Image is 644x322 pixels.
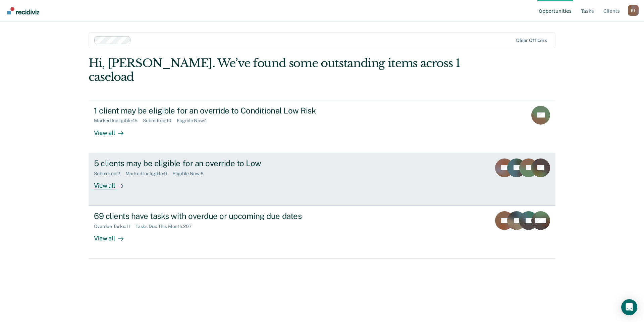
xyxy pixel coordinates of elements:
[516,38,547,43] div: Clear officers
[94,211,329,221] div: 69 clients have tasks with overdue or upcoming due dates
[621,299,637,315] div: Open Intercom Messenger
[94,106,329,116] div: 1 client may be eligible for an override to Conditional Low Risk
[94,224,136,229] div: Overdue Tasks : 11
[125,171,172,177] div: Marked Ineligible : 9
[94,176,131,189] div: View all
[628,5,639,16] div: K S
[89,100,555,153] a: 1 client may be eligible for an override to Conditional Low RiskMarked Ineligible:15Submitted:10E...
[94,118,143,124] div: Marked Ineligible : 15
[94,158,329,168] div: 5 clients may be eligible for an override to Low
[177,118,212,124] div: Eligible Now : 1
[89,206,555,259] a: 69 clients have tasks with overdue or upcoming due datesOverdue Tasks:11Tasks Due This Month:207V...
[89,153,555,206] a: 5 clients may be eligible for an override to LowSubmitted:2Marked Ineligible:9Eligible Now:5View all
[143,118,176,124] div: Submitted : 10
[94,229,131,242] div: View all
[94,171,125,177] div: Submitted : 2
[172,171,209,177] div: Eligible Now : 5
[89,56,462,84] div: Hi, [PERSON_NAME]. We’ve found some outstanding items across 1 caseload
[7,7,39,14] img: Recidiviz
[94,124,131,137] div: View all
[628,5,639,16] button: Profile dropdown button
[136,224,197,229] div: Tasks Due This Month : 207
